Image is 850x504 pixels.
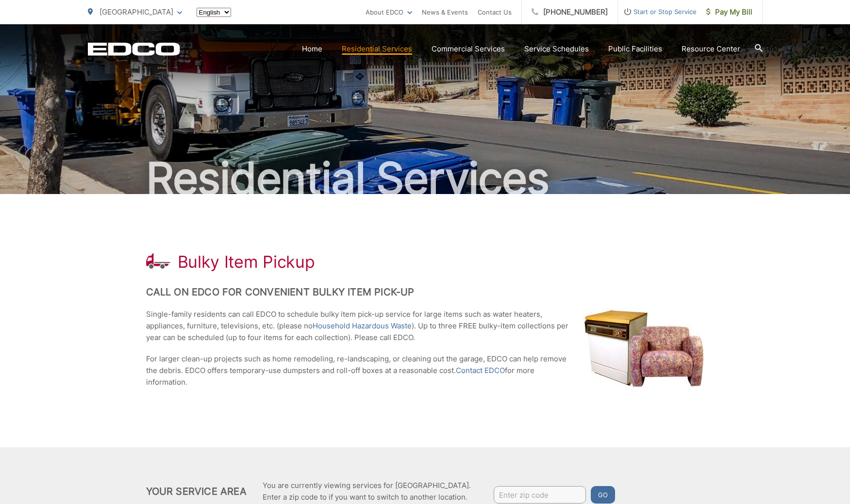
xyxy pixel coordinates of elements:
[432,43,505,55] a: Commercial Services
[302,43,322,55] a: Home
[197,8,231,17] select: Select a language
[682,43,740,55] a: Resource Center
[342,43,412,55] a: Residential Services
[478,6,512,18] a: Contact Us
[88,154,763,203] h2: Residential Services
[146,486,247,497] h2: Your Service Area
[88,42,180,56] a: EDCD logo. Return to the homepage.
[178,252,315,272] h1: Bulky Item Pickup
[524,43,589,55] a: Service Schedules
[494,486,586,504] input: Enter zip code
[146,286,704,298] h2: Call on EDCO for Convenient Bulky Item Pick-up
[422,6,468,18] a: News & Events
[263,480,471,503] p: You are currently viewing services for [GEOGRAPHIC_DATA]. Enter a zip code to if you want to swit...
[591,486,615,504] button: Go
[608,43,662,55] a: Public Facilities
[456,365,505,376] a: Contact EDCO
[706,6,752,18] span: Pay My Bill
[583,309,704,389] img: Dishwasher, television and chair
[313,320,412,332] a: Household Hazardous Waste
[146,353,704,388] p: For larger clean-up projects such as home remodeling, re-landscaping, or cleaning out the garage,...
[146,309,704,343] p: Single-family residents can call EDCO to schedule bulky item pick-up service for large items such...
[366,6,412,18] a: About EDCO
[100,7,173,16] span: [GEOGRAPHIC_DATA]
